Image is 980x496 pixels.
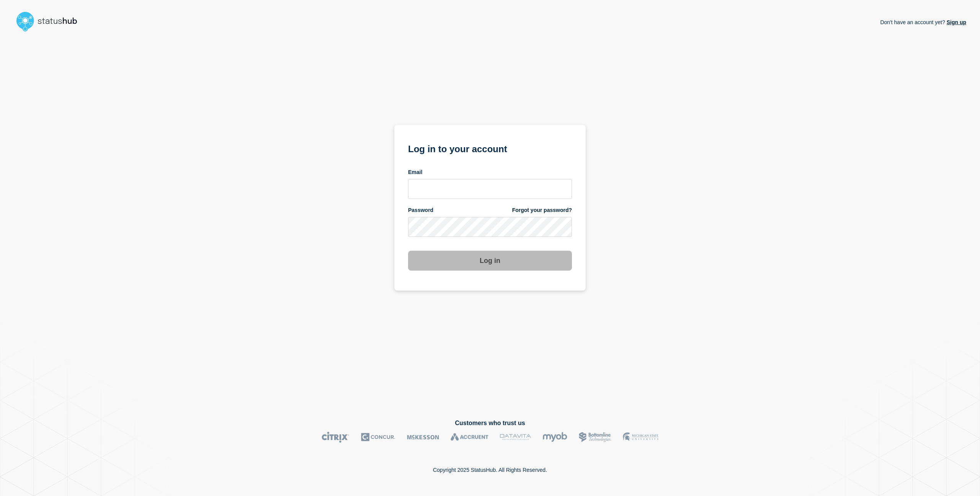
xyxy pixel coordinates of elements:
[623,432,658,443] img: MSU logo
[880,13,966,31] p: Don't have an account yet?
[451,432,488,443] img: Accruent logo
[542,432,567,443] img: myob logo
[407,432,439,443] img: McKesson logo
[408,169,422,176] span: Email
[408,179,572,199] input: email input
[500,432,531,443] img: DataVita logo
[433,467,547,473] p: Copyright 2025 StatusHub. All Rights Reserved.
[14,420,966,427] h2: Customers who trust us
[322,432,350,443] img: Citrix logo
[579,432,611,443] img: Bottomline logo
[408,251,572,271] button: Log in
[945,19,966,25] a: Sign up
[512,207,572,214] a: Forgot your password?
[408,207,433,214] span: Password
[408,217,572,237] input: password input
[361,432,395,443] img: Concur logo
[14,9,87,34] img: StatusHub logo
[408,141,572,155] h1: Log in to your account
